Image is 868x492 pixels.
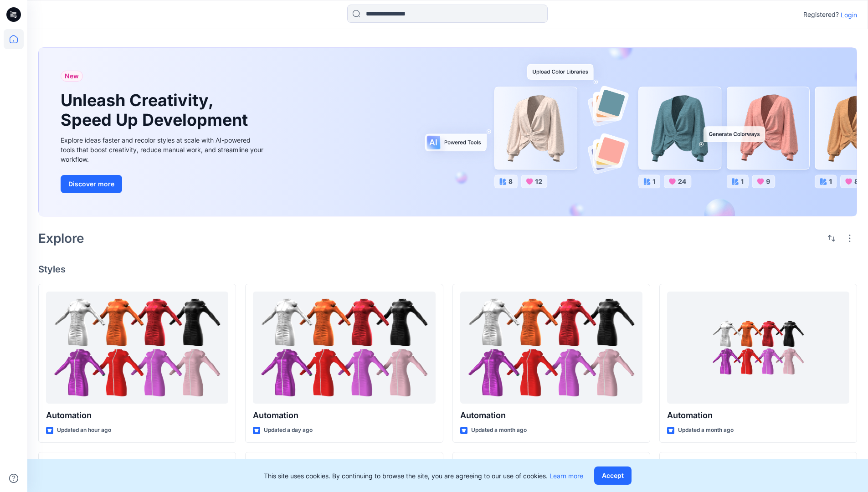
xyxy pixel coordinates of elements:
[594,466,632,485] button: Accept
[38,264,857,275] h4: Styles
[460,292,642,404] a: Automation
[46,409,228,422] p: Automation
[46,292,228,404] a: Automation
[253,409,435,422] p: Automation
[61,175,266,193] a: Discover more
[667,409,849,422] p: Automation
[550,472,583,480] a: Learn more
[61,91,252,130] h1: Unleash Creativity, Speed Up Development
[61,175,122,193] button: Discover more
[264,471,583,481] p: This site uses cookies. By continuing to browse the site, you are agreeing to our use of cookies.
[253,292,435,404] a: Automation
[678,425,734,435] p: Updated a month ago
[471,425,527,435] p: Updated a month ago
[38,231,84,246] h2: Explore
[57,425,111,435] p: Updated an hour ago
[841,10,857,20] p: Login
[65,71,79,82] span: New
[667,292,849,404] a: Automation
[264,425,313,435] p: Updated a day ago
[460,409,642,422] p: Automation
[803,9,839,20] p: Registered?
[61,135,266,164] div: Explore ideas faster and recolor styles at scale with AI-powered tools that boost creativity, red...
